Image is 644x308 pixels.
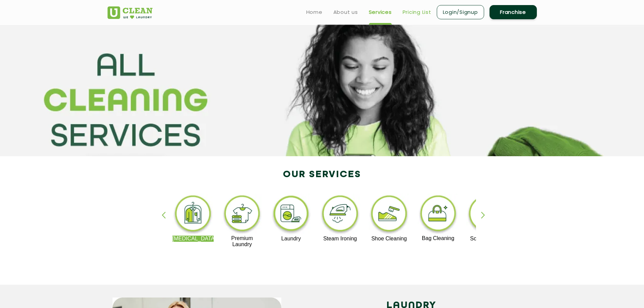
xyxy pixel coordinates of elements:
img: UClean Laundry and Dry Cleaning [108,6,152,19]
img: shoe_cleaning_11zon.webp [368,194,410,236]
img: steam_ironing_11zon.webp [319,194,361,236]
a: Pricing List [403,8,431,16]
p: Steam Ironing [319,236,361,242]
a: Franchise [490,5,537,19]
a: Login/Signup [437,5,484,19]
img: dry_cleaning_11zon.webp [172,194,214,236]
p: Premium Laundry [221,235,263,247]
img: sofa_cleaning_11zon.webp [466,194,508,236]
img: bag_cleaning_11zon.webp [418,194,459,235]
p: Laundry [270,236,312,242]
a: Home [306,8,323,16]
a: About us [333,8,358,16]
img: premium_laundry_cleaning_11zon.webp [221,194,263,235]
p: Bag Cleaning [418,235,459,241]
p: Shoe Cleaning [368,236,410,242]
img: laundry_cleaning_11zon.webp [270,194,312,236]
p: [MEDICAL_DATA] [172,236,214,242]
p: Sofa Cleaning [466,236,508,242]
a: Services [369,8,392,16]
